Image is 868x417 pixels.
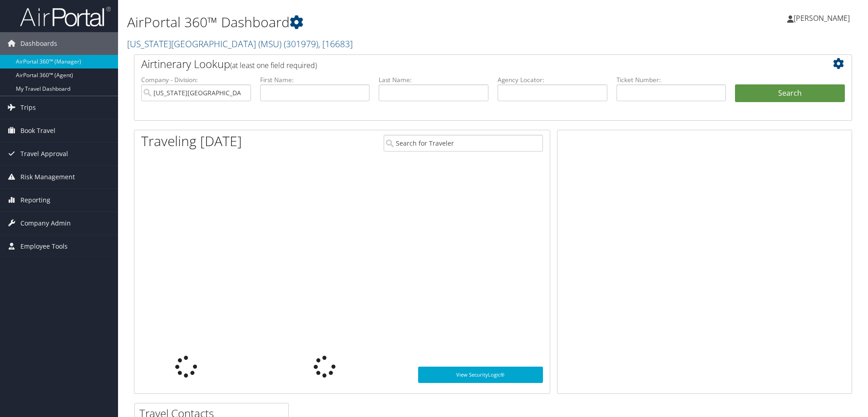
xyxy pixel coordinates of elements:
[318,38,353,50] span: , [ 16683 ]
[20,212,71,235] span: Company Admin
[20,166,75,188] span: Risk Management
[379,75,488,84] label: Last Name:
[284,38,318,50] span: ( 301979 )
[20,189,50,211] span: Reporting
[384,135,543,152] input: Search for Traveler
[735,84,845,103] button: Search
[20,96,36,119] span: Trips
[498,75,607,84] label: Agency Locator:
[20,6,111,27] img: airportal-logo.png
[20,142,68,165] span: Travel Approval
[616,75,726,84] label: Ticket Number:
[127,38,353,50] a: [US_STATE][GEOGRAPHIC_DATA] (MSU)
[141,132,242,151] h1: Traveling [DATE]
[141,75,251,84] label: Company - Division:
[141,56,785,72] h2: Airtinerary Lookup
[787,5,859,32] a: [PERSON_NAME]
[20,32,57,55] span: Dashboards
[20,119,55,142] span: Book Travel
[127,13,615,32] h1: AirPortal 360™ Dashboard
[794,13,850,23] span: [PERSON_NAME]
[20,235,68,258] span: Employee Tools
[260,75,370,84] label: First Name:
[418,367,543,383] a: View SecurityLogic®
[230,60,317,70] span: (at least one field required)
